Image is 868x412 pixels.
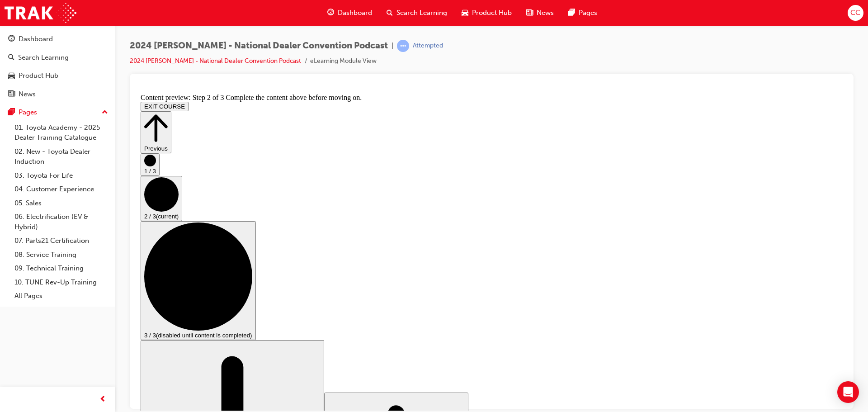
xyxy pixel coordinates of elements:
[7,78,19,85] span: 1 / 3
[11,234,112,248] a: 07. Parts21 Certification
[11,121,112,145] a: 01. Toyota Academy - 2025 Dealer Training Catalogue
[4,67,112,84] a: Product Hub
[387,7,393,19] span: search-icon
[19,89,36,99] div: News
[4,86,112,103] a: News
[130,41,388,51] span: 2024 [PERSON_NAME] - National Dealer Convention Podcast
[4,4,706,12] div: Content preview: Step 2 of 3 Complete the content above before moving on.
[8,109,15,117] span: pages-icon
[848,5,863,21] button: CC
[11,210,112,234] a: 06. Electrification (EV & Hybrid)
[11,275,112,289] a: 10. TUNE Rev-Up Training
[18,52,69,63] div: Search Learning
[7,242,19,249] span: 3 / 3
[327,7,334,19] span: guage-icon
[568,7,575,19] span: pages-icon
[7,123,19,130] span: 2 / 3
[397,40,409,52] span: learningRecordVerb_ATTEMPT-icon
[472,8,512,18] span: Product Hub
[11,145,112,169] a: 02. New - Toyota Dealer Induction
[11,182,112,196] a: 04. Customer Experience
[526,7,533,19] span: news-icon
[11,289,112,303] a: All Pages
[8,72,15,80] span: car-icon
[4,21,34,63] button: Previous
[392,41,393,51] span: |
[310,56,377,66] li: eLearning Module View
[454,4,519,22] a: car-iconProduct Hub
[4,131,119,250] button: 3 / 3(disabled until content is completed)
[396,8,447,18] span: Search Learning
[130,57,301,65] a: 2024 [PERSON_NAME] - National Dealer Convention Podcast
[11,196,112,210] a: 05. Sales
[8,54,14,62] span: search-icon
[850,8,860,18] span: CC
[19,242,115,249] span: (disabled until content is completed)
[99,394,106,405] span: prev-icon
[8,90,15,99] span: news-icon
[11,169,112,183] a: 03. Toyota For Life
[537,8,554,18] span: News
[4,29,112,104] button: DashboardSearch LearningProduct HubNews
[462,7,468,19] span: car-icon
[7,55,31,62] span: Previous
[338,8,372,18] span: Dashboard
[561,4,604,22] a: pages-iconPages
[4,104,112,121] button: Pages
[379,4,454,22] a: search-iconSearch Learning
[4,31,112,47] a: Dashboard
[19,34,53,44] div: Dashboard
[413,42,443,50] div: Attempted
[579,8,597,18] span: Pages
[519,4,561,22] a: news-iconNews
[320,4,379,22] a: guage-iconDashboard
[4,63,23,86] button: 1 / 3
[4,12,52,21] button: EXIT COURSE
[11,261,112,275] a: 09. Technical Training
[11,248,112,262] a: 08. Service Training
[4,86,45,131] button: 2 / 3(current)
[5,3,76,23] img: Trak
[4,49,112,66] a: Search Learning
[102,107,108,118] span: up-icon
[837,381,859,403] div: Open Intercom Messenger
[19,107,37,118] div: Pages
[19,71,58,81] div: Product Hub
[8,35,15,43] span: guage-icon
[19,123,42,130] span: (current)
